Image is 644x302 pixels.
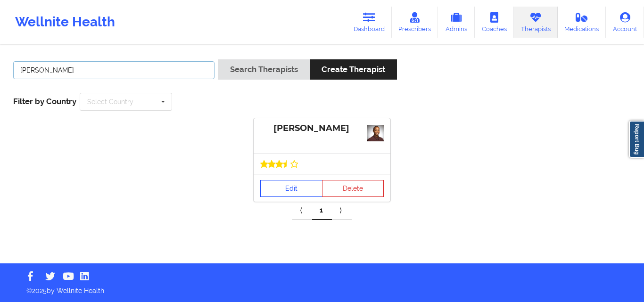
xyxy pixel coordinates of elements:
[475,7,514,38] a: Coaches
[310,59,397,80] button: Create Therapist
[558,7,606,38] a: Medications
[332,201,352,220] a: Next item
[312,201,332,220] a: 1
[367,125,384,141] img: 08ef3e4f-554b-4b1e-8be1-7bb5f598474dIMG_0014.jpeg
[514,7,558,38] a: Therapists
[20,279,624,295] p: © 2025 by Wellnite Health
[13,61,215,79] input: Search Keywords
[260,123,384,134] div: [PERSON_NAME]
[260,180,322,197] a: Edit
[13,97,76,106] span: Filter by Country
[347,7,392,38] a: Dashboard
[438,7,475,38] a: Admins
[292,201,352,220] div: Pagination Navigation
[322,180,384,197] button: Delete
[218,59,309,80] button: Search Therapists
[606,7,644,38] a: Account
[629,121,644,158] a: Report Bug
[292,201,312,220] a: Previous item
[392,7,438,38] a: Prescribers
[87,98,133,105] div: Select Country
